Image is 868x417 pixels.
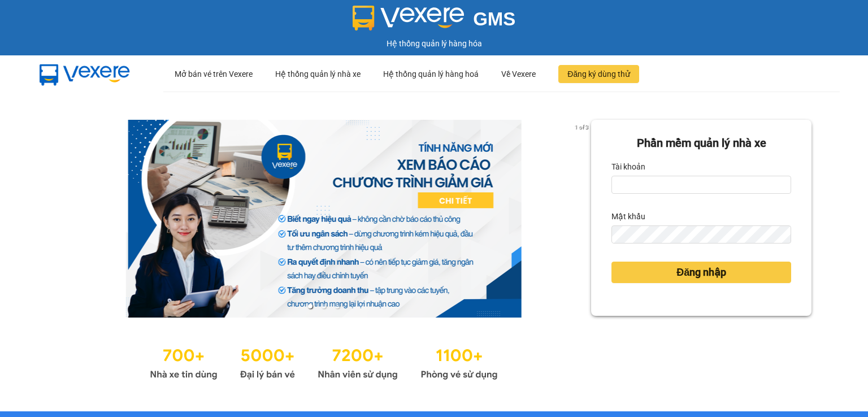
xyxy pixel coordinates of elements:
[322,304,326,309] li: slide item 2
[611,176,791,194] input: Tài khoản
[57,120,72,318] button: previous slide / item
[275,56,361,92] div: Hệ thống quản lý nhà xe
[308,304,313,309] li: slide item 1
[335,304,340,309] li: slide item 3
[571,120,591,134] p: 1 of 3
[611,262,791,283] button: Đăng nhập
[611,225,791,244] input: Mật khẩu
[611,158,645,176] label: Tài khoản
[575,120,591,318] button: next slide / item
[150,340,498,383] img: Statistics.png
[567,68,630,80] span: Đăng ký dùng thử
[676,264,726,280] span: Đăng nhập
[175,56,253,92] div: Mở bán vé trên Vexere
[3,37,865,50] div: Hệ thống quản lý hàng hóa
[28,55,141,93] img: mbUUG5Q.png
[611,134,791,152] div: Phần mềm quản lý nhà xe
[383,56,479,92] div: Hệ thống quản lý hàng hoá
[501,56,536,92] div: Về Vexere
[558,65,639,83] button: Đăng ký dùng thử
[611,207,645,225] label: Mật khẩu
[473,8,515,29] span: GMS
[353,17,516,26] a: GMS
[353,6,465,31] img: logo 2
